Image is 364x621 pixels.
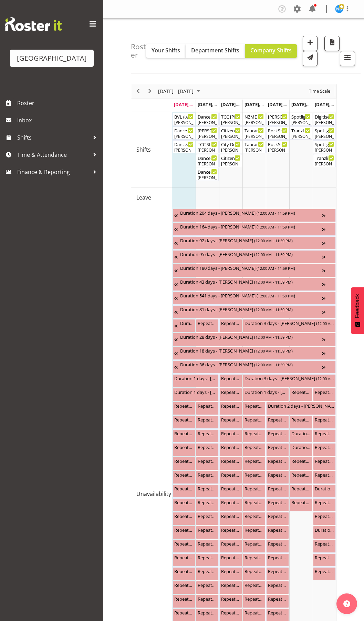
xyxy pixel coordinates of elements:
[174,120,194,126] div: [PERSON_NAME]
[219,471,242,484] div: Unavailability"s event - Repeats every monday, tuesday, wednesday, thursday, friday - Davey Van G...
[245,430,264,437] div: Repeats every [DATE], [DATE], [DATE], [DATE] - [PERSON_NAME] ( )
[268,430,287,437] div: Repeats every [DATE] - [PERSON_NAME] ( )
[219,512,242,525] div: Unavailability"s event - Repeats every monday, tuesday, wednesday, thursday, friday - Alex Freema...
[173,443,195,456] div: Unavailability"s event - Repeats every monday - Dillyn Shine Begin From Monday, August 11, 2025 a...
[196,526,219,539] div: Unavailability"s event - Repeats every monday, tuesday, wednesday, thursday, friday - Lydia Noble...
[245,485,264,492] div: Repeats every [DATE] - [PERSON_NAME] ( )
[131,187,172,208] td: Leave resource
[221,402,240,409] div: Repeats every [DATE] - [PERSON_NAME] ( )
[315,388,334,395] div: Repeats every [DATE], [DATE], [DATE], [DATE], [DATE], [DATE], [DATE] - [PERSON_NAME] ( )
[196,485,219,498] div: Unavailability"s event - Repeats every monday, tuesday, wednesday, thursday, friday - Davey Van G...
[243,512,266,525] div: Unavailability"s event - Repeats every monday, tuesday, wednesday, thursday, friday - Lydia Noble...
[173,236,336,250] div: Unavailability"s event - Duration 92 days - Heather Powell Begin From Tuesday, June 3, 2025 at 12...
[180,278,322,285] div: Duration 43 days - [PERSON_NAME] ( )
[221,416,240,423] div: Repeats every [DATE] - [PERSON_NAME] ( )
[221,388,240,395] div: Repeats every [DATE] - [PERSON_NAME] ( )
[173,416,195,429] div: Unavailability"s event - Repeats every monday - Kelly Shepherd Begin From Monday, August 11, 2025...
[196,416,219,429] div: Unavailability"s event - Repeats every tuesday - Hanna Peters Begin From Tuesday, August 12, 2025...
[198,485,217,492] div: Repeats every [DATE], [DATE], [DATE], [DATE], [DATE] - [PERSON_NAME] ( )
[221,113,240,120] div: TCC [PERSON_NAME] ( )
[243,429,266,442] div: Unavailability"s event - Repeats every monday, tuesday, thursday, friday - Aiddie Carnihan Begin ...
[198,402,217,409] div: Repeats every [DATE], [DATE], [DATE], [DATE] - [PERSON_NAME] ( )
[221,512,240,519] div: Repeats every [DATE], [DATE], [DATE], [DATE], [DATE] - [PERSON_NAME] ( )
[266,416,289,429] div: Unavailability"s event - Repeats every monday, tuesday, wednesday, thursday, friday, saturday, su...
[173,140,195,153] div: Shifts"s event - DanceNZmade Interschool Comp 2025 Begin From Monday, August 11, 2025 at 5:00:00 ...
[198,175,217,181] div: [PERSON_NAME], [PERSON_NAME], [PERSON_NAME], [PERSON_NAME], [PERSON_NAME], [PERSON_NAME]
[245,526,264,533] div: Repeats every [DATE], [DATE], [DATE], [DATE], [DATE] - [PERSON_NAME] ( )
[313,388,336,401] div: Unavailability"s event - Repeats every monday, tuesday, wednesday, thursday, friday, saturday, su...
[245,133,264,140] div: [PERSON_NAME]
[180,319,194,326] div: Duration 10 days - [PERSON_NAME] ( )
[291,113,311,120] div: Spotlight Series by Create the Bay Minder Shift ( )
[340,51,355,66] button: Filter Shifts
[308,87,332,95] button: Time Scale
[290,485,312,498] div: Unavailability"s event - Repeats every monday, tuesday, wednesday, thursday, friday, saturday, su...
[290,498,312,511] div: Unavailability"s event - Repeats every saturday, sunday - Katherine Madill Begin From Saturday, A...
[198,430,217,437] div: Repeats every [DATE], [DATE], [DATE], [DATE] - [PERSON_NAME] ( )
[315,416,334,423] div: Repeats every [DATE] - [PERSON_NAME] ( )
[291,471,311,478] div: Repeats every [DATE], [DATE], [DATE], [DATE], [DATE], [DATE] - [PERSON_NAME] ( )
[268,113,287,120] div: [PERSON_NAME] Annual Awards Cargo Shed ( )
[221,430,240,437] div: Repeats every [DATE], [DATE], [DATE], [DATE], [DATE] - [PERSON_NAME] ( )
[243,471,266,484] div: Unavailability"s event - Repeats every monday, tuesday, wednesday, thursday, friday - Davey Van G...
[243,388,289,401] div: Unavailability"s event - Duration 1 days - Hanna Peters Begin From Thursday, August 14, 2025 at 1...
[180,333,322,340] div: Duration 28 days - [PERSON_NAME] ( )
[174,141,194,147] div: DanceNZmade Interschool Comp 2025 ( )
[173,512,195,525] div: Unavailability"s event - Repeats every monday, tuesday, wednesday, thursday, friday - Davey Van G...
[315,120,334,126] div: [PERSON_NAME]
[196,540,219,553] div: Unavailability"s event - Repeats every monday, tuesday, wednesday, thursday, friday - Alex Freema...
[258,293,294,298] span: 12:00 AM - 11:59 PM
[243,498,266,511] div: Unavailability"s event - Repeats every thursday - Skye Colonna Begin From Thursday, August 14, 20...
[196,168,219,181] div: Shifts"s event - DanceNZmade Interschool Comp 2025 Begin From Tuesday, August 12, 2025 at 5:00:00...
[221,161,240,167] div: [PERSON_NAME], [PERSON_NAME], [PERSON_NAME]
[221,147,240,153] div: [PERSON_NAME]
[245,147,264,153] div: [PERSON_NAME], [PERSON_NAME], [PERSON_NAME], [PERSON_NAME], [PERSON_NAME], [PERSON_NAME]
[324,36,340,51] button: Download a PDF of the roster according to the set date range.
[198,113,217,120] div: DanceNZmade Minder Shift ( )
[315,161,334,167] div: [PERSON_NAME]
[245,388,287,395] div: Duration 1 days - [PERSON_NAME] ( )
[256,279,291,285] span: 12:00 AM - 11:59 PM
[291,499,311,506] div: Repeats every [DATE], [DATE] - [PERSON_NAME] ( )
[308,87,331,95] span: Time Scale
[258,210,294,216] span: 12:00 AM - 11:59 PM
[290,429,312,442] div: Unavailability"s event - Duration 23 hours - Renée Hewitt Begin From Saturday, August 16, 2025 at...
[245,44,297,58] button: Company Shifts
[291,444,311,450] div: Duration 23 hours - [PERSON_NAME] ( )
[291,388,311,395] div: Repeats every [DATE], [DATE], [DATE], [DATE], [DATE], [DATE], [DATE] - [PERSON_NAME] ( )
[174,388,217,395] div: Duration 1 days - [PERSON_NAME] ( )
[157,87,194,95] span: [DATE] - [DATE]
[198,416,217,423] div: Repeats every [DATE] - [PERSON_NAME] ( )
[313,471,336,484] div: Unavailability"s event - Repeats every sunday - Max Allan Begin From Sunday, August 17, 2025 at 1...
[313,512,336,525] div: Unavailability"s event - Repeats every sunday - Kelly Shepherd Begin From Sunday, August 17, 2025...
[313,485,336,498] div: Unavailability"s event - Duration 11 hours - Hanna Peters Begin From Sunday, August 17, 2025 at 1...
[315,444,334,450] div: Repeats every [DATE] - [PERSON_NAME] ( )
[266,457,289,470] div: Unavailability"s event - Repeats every monday, tuesday, wednesday, thursday, friday - Jody Smart ...
[173,347,336,360] div: Unavailability"s event - Duration 18 days - Jacinta Derriman Begin From Tuesday, August 5, 2025 a...
[173,429,195,442] div: Unavailability"s event - Repeats every monday, tuesday, saturday, sunday - Dion Stewart Begin Fro...
[173,292,336,305] div: Unavailability"s event - Duration 541 days - Thomas Bohanna Begin From Tuesday, July 8, 2025 at 1...
[313,443,336,456] div: Unavailability"s event - Repeats every sunday - Jordan Sanft Begin From Sunday, August 17, 2025 a...
[219,402,242,415] div: Unavailability"s event - Repeats every wednesday - Hanna Peters Begin From Wednesday, August 13, ...
[290,457,312,470] div: Unavailability"s event - Repeats every saturday - Hanna Peters Begin From Saturday, August 16, 20...
[198,154,217,161] div: DanceNZmade Interschool Comp 2025 FOHM Shift ( )
[291,127,311,134] div: TranzLiquid 25th birthday Cargo Shed ( )
[173,374,219,387] div: Unavailability"s event - Duration 1 days - Valerie Donaldson Begin From Monday, August 11, 2025 a...
[196,113,219,126] div: Shifts"s event - DanceNZmade Minder Shift Begin From Tuesday, August 12, 2025 at 8:00:00 AM GMT+1...
[315,485,334,492] div: Duration 11 hours - [PERSON_NAME] ( )
[198,161,217,167] div: [PERSON_NAME]
[291,430,311,437] div: Duration 23 hours - [PERSON_NAME] ( )
[174,416,194,423] div: Repeats every [DATE] - [PERSON_NAME] ( )
[291,485,311,492] div: Repeats every [DATE], [DATE], [DATE], [DATE], [DATE], [DATE], [DATE] - [PERSON_NAME] ( )
[221,133,240,140] div: [PERSON_NAME]
[266,485,289,498] div: Unavailability"s event - Repeats every monday, tuesday, wednesday, thursday, friday - Elea Hargre...
[245,457,264,464] div: Repeats every [DATE], [DATE], [DATE], [DATE], [DATE] - [PERSON_NAME] ( )
[268,141,287,147] div: RockShop Bandquest 2025 ( )
[180,251,322,257] div: Duration 95 days - [PERSON_NAME] ( )
[196,471,219,484] div: Unavailability"s event - Repeats every monday, tuesday, wednesday, thursday, friday - Elea Hargre...
[291,120,311,126] div: [PERSON_NAME]
[174,526,194,533] div: Repeats every [DATE], [DATE], [DATE], [DATE], [DATE] - [PERSON_NAME] ( )
[196,319,219,332] div: Unavailability"s event - Repeats every monday, tuesday, wednesday, thursday, friday, saturday, su...
[291,416,311,423] div: Repeats every [DATE], [DATE], [DATE], [DATE] - [PERSON_NAME] ( )
[180,292,322,299] div: Duration 541 days - [PERSON_NAME] ( )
